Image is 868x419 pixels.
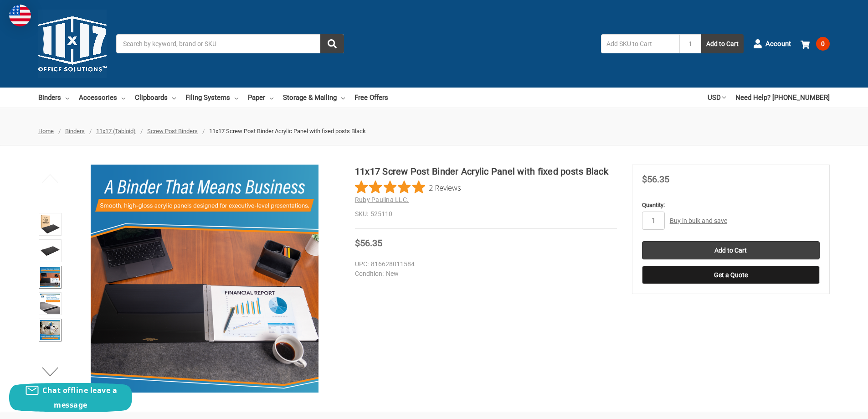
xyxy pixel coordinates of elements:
[147,128,198,134] a: Screw Post Binders
[283,88,345,108] a: Storage & Mailing
[642,241,820,259] input: Add to Cart
[816,37,830,51] span: 0
[79,88,125,108] a: Accessories
[670,217,727,224] a: Buy in bulk and save
[185,88,238,108] a: Filing Systems
[36,169,64,187] button: Previous
[642,201,820,210] label: Quantity:
[429,181,461,194] span: 2 Reviews
[42,385,117,410] span: Chat offline leave a message
[355,209,617,219] dd: 525110
[40,320,60,340] img: 11x17 Screw Post Binder Acrylic Panel with fixed posts Black
[355,269,384,279] dt: Condition:
[355,238,382,248] span: $56.35
[708,88,726,108] a: USD
[40,294,60,314] img: 11x17 Screw Post Binder Acrylic Panel with fixed posts Black
[9,5,31,26] img: duty and tax information for United States
[753,32,791,56] a: Account
[355,209,368,219] dt: SKU:
[355,165,617,178] h1: 11x17 Screw Post Binder Acrylic Panel with fixed posts Black
[40,241,60,261] img: 11x17 Screw Post Binder Acrylic Panel with fixed posts Black
[38,88,69,108] a: Binders
[701,34,744,53] button: Add to Cart
[40,214,60,234] img: 11x17 Screw Post Binder Acrylic Panel with fixed posts Black
[36,362,64,381] button: Next
[765,39,791,49] span: Account
[355,259,613,269] dd: 816628011584
[40,267,60,287] img: Ruby Paulina 11x17 1" Angle-D Ring, White Acrylic Binder (515180)
[355,196,409,203] a: Ruby Paulina LLC.
[135,88,176,108] a: Clipboards
[355,269,613,279] dd: New
[38,128,54,134] a: Home
[9,383,132,412] button: Chat offline leave a message
[642,266,820,284] button: Get a Quote
[116,34,344,53] input: Search by keyword, brand or SKU
[801,32,830,56] a: 0
[38,10,107,78] img: 11x17.com
[65,128,85,134] a: Binders
[248,88,273,108] a: Paper
[209,128,366,134] span: 11x17 Screw Post Binder Acrylic Panel with fixed posts Black
[96,128,136,134] a: 11x17 (Tabloid)
[601,34,679,53] input: Add SKU to Cart
[354,88,388,108] a: Free Offers
[91,165,318,393] img: 11x17 Screw Post Binder Acrylic Panel with fixed posts Black
[355,181,461,194] button: Rated 5 out of 5 stars from 2 reviews. Jump to reviews.
[642,174,669,185] span: $56.35
[735,88,830,108] a: Need Help? [PHONE_NUMBER]
[355,259,369,269] dt: UPC:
